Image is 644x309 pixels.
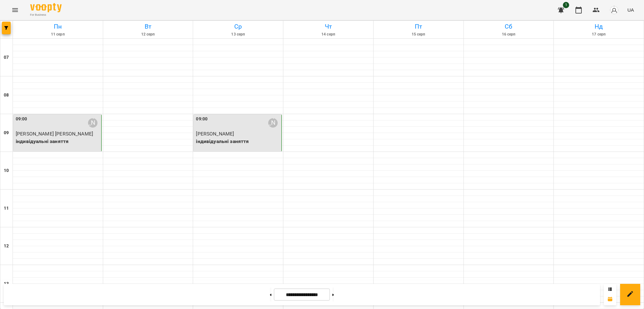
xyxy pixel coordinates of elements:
span: For Business [30,13,62,17]
h6: 16 серп [465,31,553,37]
h6: Пн [14,22,102,31]
h6: 13 серп [194,31,282,37]
h6: 15 серп [375,31,463,37]
h6: 14 серп [284,31,372,37]
label: 09:00 [196,116,208,123]
h6: Пт [375,22,463,31]
span: [PERSON_NAME] [196,131,234,137]
h6: Вт [104,22,192,31]
h6: Ср [194,22,282,31]
p: індивідуальні заняття [196,138,280,145]
p: індивідуальні заняття [16,138,100,145]
h6: 12 [4,243,9,250]
button: Menu [8,3,23,18]
h6: Нд [555,22,643,31]
h6: 08 [4,92,9,99]
h6: Сб [465,22,553,31]
label: 09:00 [16,116,27,123]
h6: 12 серп [104,31,192,37]
h6: 11 серп [14,31,102,37]
button: UA [625,4,636,16]
h6: 10 [4,167,9,174]
h6: Чт [284,22,372,31]
h6: 09 [4,130,9,136]
h6: 07 [4,54,9,61]
h6: 17 серп [555,31,643,37]
span: UA [627,7,634,13]
span: 1 [563,2,569,8]
h6: 11 [4,205,9,212]
span: [PERSON_NAME] [PERSON_NAME] [16,131,93,137]
div: Бодялова Ангеліна Анатоліївна [88,118,97,128]
img: Voopty Logo [30,3,62,12]
div: Бодялова Ангеліна Анатоліївна [268,118,278,128]
img: avatar_s.png [610,6,619,14]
